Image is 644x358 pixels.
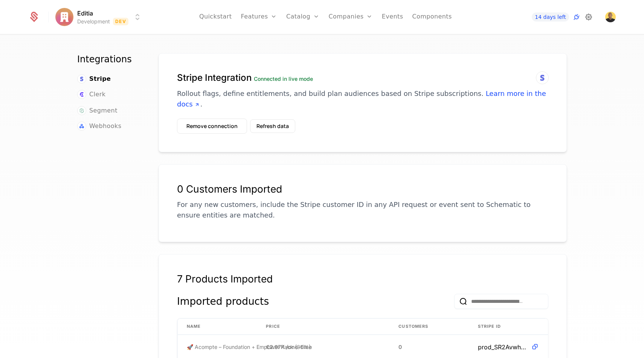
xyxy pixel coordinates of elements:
button: Open user button [605,12,616,22]
div: 0 Customers Imported [177,183,548,195]
span: Dev [113,18,128,25]
th: Stripe ID [469,319,548,335]
span: Segment [89,106,118,115]
span: Stripe [89,74,111,83]
span: Webhooks [89,122,121,131]
span: €2.97K / one-time [266,343,312,351]
h1: Integrations [77,53,140,65]
h1: Stripe Integration [177,72,548,84]
img: Jason Suárez [605,12,616,22]
a: Integrations [572,12,581,22]
th: Price [257,319,389,335]
a: Segment [77,106,118,115]
div: 7 Products Imported [177,273,548,285]
span: 🚀 Acompte – Foundation + Empower Pack (30%) [187,343,311,351]
div: Development [77,18,110,25]
th: Name [178,319,257,335]
a: Stripe [77,74,111,83]
p: For any new customers, include the Stripe customer ID in any API request or event sent to Schemat... [177,199,548,221]
span: 0 [398,343,402,351]
img: Editia [55,8,73,26]
button: Select environment [58,9,142,25]
span: Editia [77,9,93,18]
th: Customers [389,319,469,335]
button: Remove connection [177,119,247,134]
span: prod_SR2AvwhHcGfELq [478,343,528,352]
label: Connected in live mode [254,76,313,82]
a: Settings [584,12,593,22]
span: Clerk [89,90,105,99]
a: 14 days left [532,12,569,22]
button: Refresh data [250,119,295,133]
a: Clerk [77,90,105,99]
div: Imported products [177,294,269,309]
p: Rollout flags, define entitlements, and build plan audiences based on Stripe subscriptions. . [177,88,548,110]
a: Webhooks [77,122,121,131]
nav: Main [77,53,140,131]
